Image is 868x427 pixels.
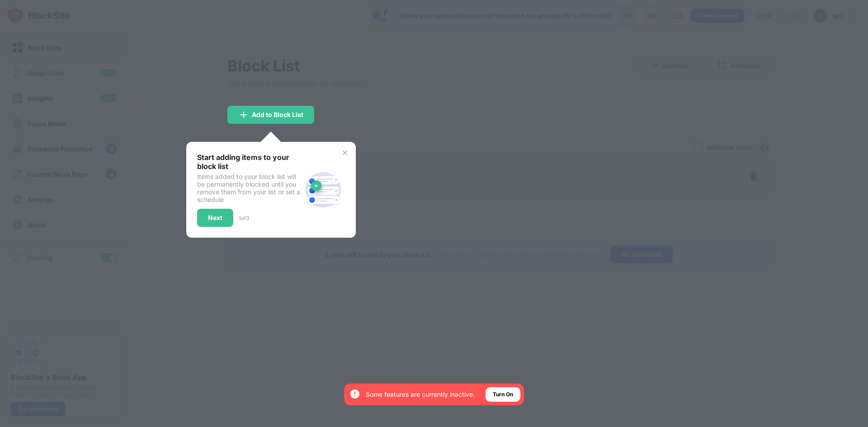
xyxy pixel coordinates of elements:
img: block-site.svg [302,168,345,211]
div: Some features are currently inactive. [366,390,475,399]
div: Add to Block List [252,111,303,118]
div: Next [208,214,222,221]
img: x-button.svg [341,149,349,156]
div: Items added to your block list will be permanently blocked until you remove them from your list o... [197,173,302,203]
div: Start adding items to your block list [197,153,302,171]
div: 1 of 3 [239,215,249,221]
img: error-circle-white.svg [349,389,360,399]
div: Turn On [493,390,513,399]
